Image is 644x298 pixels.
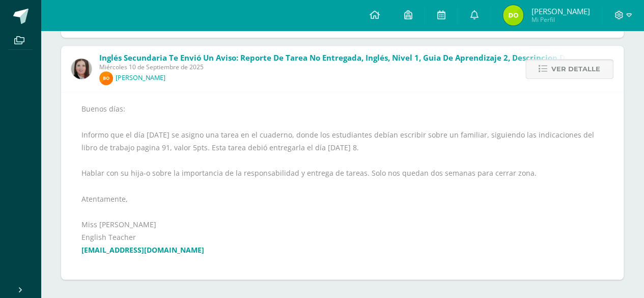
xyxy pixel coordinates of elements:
a: [EMAIL_ADDRESS][DOMAIN_NAME] [81,245,204,255]
div: Buenos días: Informo que el día [DATE] se asigno una tarea en el cuaderno, donde los estudiantes ... [81,102,603,269]
span: Mi Perfil [531,15,590,24]
span: Ver detalle [551,60,600,78]
img: b5f924f2695a09acb0195c6a1e020a8c.png [503,5,523,25]
span: [PERSON_NAME] [531,6,590,16]
span: Miércoles 10 de Septiembre de 2025 [99,63,617,71]
p: [PERSON_NAME] [116,74,165,82]
img: bd9a9e4f3258a4132c167effd3c25828.png [99,71,113,85]
span: Inglés Secundaria te envió un aviso: Reporte de tarea no entregada, inglés, Nivel 1, guia de apre... [99,52,617,63]
img: 8af0450cf43d44e38c4a1497329761f3.png [71,59,92,79]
